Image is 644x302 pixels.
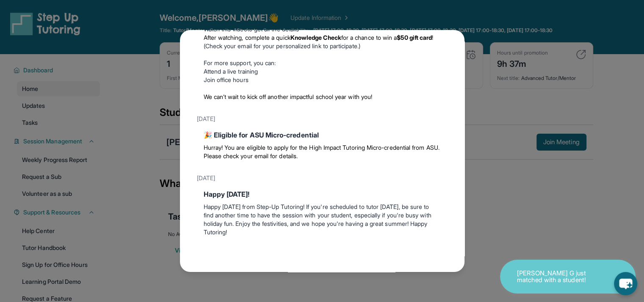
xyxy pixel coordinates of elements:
[204,130,441,140] div: 🎉 Eligible for ASU Micro-credential
[204,33,441,50] li: (Check your email for your personalized link to participate.)
[204,76,249,83] a: Join office hours
[197,170,448,186] div: [DATE]
[204,144,439,159] span: Hurray! You are eligible to apply for the High Impact Tutoring Micro-credential from ASU. Please ...
[204,68,258,75] a: Attend a live training
[341,34,397,41] span: for a chance to win a
[397,34,432,41] strong: $50 gift card
[204,203,441,236] p: Happy [DATE] from Step-Up Tutoring! If you're scheduled to tutor [DATE], be sure to find another ...
[204,34,290,41] span: After watching, complete a quick
[432,34,433,41] span: !
[204,93,373,100] span: We can’t wait to kick off another impactful school year with you!
[204,189,441,199] div: Happy [DATE]!
[197,111,448,126] div: [DATE]
[614,272,637,295] button: chat-button
[290,34,341,41] strong: Knowledge Check
[517,270,602,284] p: [PERSON_NAME] G just matched with a student!
[204,59,441,67] p: For more support, you can:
